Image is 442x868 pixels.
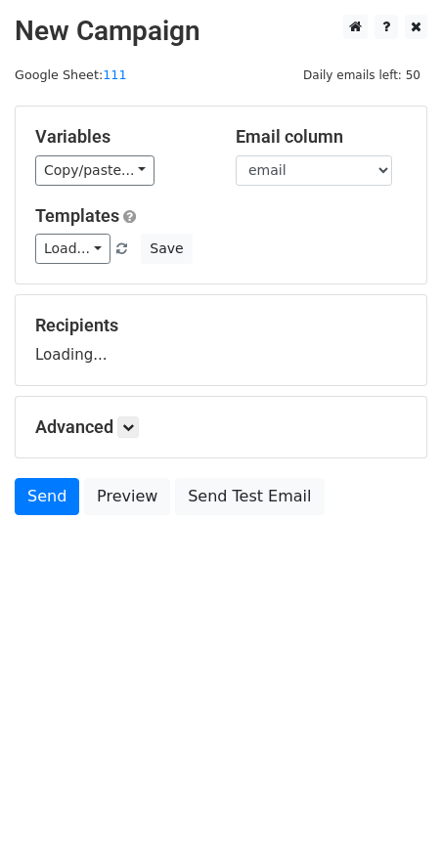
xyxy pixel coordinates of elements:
a: Daily emails left: 50 [296,67,427,82]
h5: Advanced [35,416,407,438]
span: Daily emails left: 50 [296,65,427,86]
a: Templates [35,205,119,226]
a: Send Test Email [175,478,324,515]
a: Preview [84,478,170,515]
h5: Email column [236,126,407,148]
h5: Recipients [35,315,407,336]
a: Load... [35,234,110,264]
button: Save [141,234,192,264]
h5: Variables [35,126,206,148]
small: Google Sheet: [15,67,127,82]
a: Copy/paste... [35,155,155,186]
div: Loading... [35,315,407,366]
h2: New Campaign [15,15,427,48]
a: 111 [103,67,126,82]
a: Send [15,478,79,515]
